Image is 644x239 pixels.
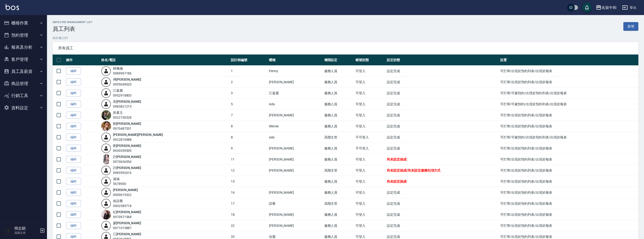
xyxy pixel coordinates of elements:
td: 可登入 [354,121,386,132]
td: 可登入 [354,176,386,187]
td: 設定完成 [386,110,499,121]
img: user-login-man-human-body-mobile-person-512.png [101,77,111,87]
a: 劉[PERSON_NAME] [113,144,141,148]
div: 0902389718 [113,204,132,208]
a: 編輯 [66,123,81,130]
img: user-login-man-human-body-mobile-person-512.png [101,188,111,197]
th: 帳號狀態 [354,55,386,66]
a: 編輯 [66,211,81,218]
td: 可打單/可被預約/出現於預約列表/出現於報表 [499,132,638,143]
td: 可打單/出現於預約列表/出現於報表 [499,121,638,132]
td: 可打單/出現於預約列表/出現於報表 [499,143,638,154]
td: 11 [230,154,268,165]
th: 設定狀態 [386,55,499,66]
td: 服務人員 [323,77,354,88]
img: avatar.jpeg [101,121,111,131]
td: 15 [230,176,268,187]
a: 編輯 [66,134,81,141]
td: Ada [268,99,323,110]
a: 新增 [623,22,638,31]
td: 服務人員 [323,66,354,77]
img: Logo [6,4,19,10]
img: avatar.jpeg [101,110,111,120]
a: [PERSON_NAME] [113,188,138,192]
a: 江[PERSON_NAME] [113,232,141,236]
a: 編輯 [66,78,81,86]
a: 涵涵 [113,177,120,181]
a: 編輯 [66,145,81,152]
td: 設定完成 [386,220,499,231]
div: 0971015887 [113,226,141,231]
td: 服務人員 [323,154,354,165]
td: 設定完成 [386,143,499,154]
td: 可登入 [354,88,386,99]
a: 傅[PERSON_NAME] [113,78,141,81]
td: ada [268,132,323,143]
a: 編輯 [66,222,81,229]
td: 服務人員 [323,209,354,220]
td: Winnie [268,121,323,132]
td: 設定完成 [386,99,499,110]
td: 設定完成 [386,121,499,132]
td: 可打單/出現於預約列表/出現於報表 [499,198,638,209]
img: user-login-man-human-body-mobile-person-512.png [101,132,111,142]
div: 0983821215 [113,104,141,109]
td: [PERSON_NAME] [268,187,323,198]
a: 徐語蕎 [113,199,123,203]
img: user-login-man-human-body-mobile-person-512.png [101,199,111,208]
div: 0909019322 [113,192,138,197]
a: [PERSON_NAME][PERSON_NAME] [113,133,163,137]
img: Person [4,226,13,235]
td: 語蕎 [268,198,323,209]
td: 18 [230,209,268,220]
td: 可登入 [354,220,386,231]
a: 江嘉麗 [113,89,123,92]
a: 劉[PERSON_NAME] [113,122,141,125]
td: 可登入 [354,187,386,198]
td: 設定完成 [386,198,499,209]
td: 8 [230,132,268,143]
td: 5 [230,99,268,110]
td: 可打單/可被預約/出現於預約列表/出現於報表 [499,88,638,99]
td: 可打單/出現於預約列表/出現於報表 [499,209,638,220]
a: 編輯 [66,189,81,196]
td: 可打單/出現於預約列表/出現於報表 [499,187,638,198]
td: 高階主管 [323,132,354,143]
img: user-login-man-human-body-mobile-person-512.png [101,165,111,175]
td: 設定完成 [386,66,499,77]
div: 0952918803 [113,93,132,98]
div: 0955049020 [113,82,141,87]
div: 0922750328 [113,115,132,120]
a: 編輯 [66,112,81,119]
td: 可登入 [354,66,386,77]
td: 7 [230,110,268,121]
td: [PERSON_NAME] [268,143,323,154]
a: 編輯 [66,90,81,97]
img: user-login-man-human-body-mobile-person-512.png [101,176,111,186]
button: 資料設定 [2,102,45,114]
td: 1 [230,66,268,77]
a: 紀[PERSON_NAME] [113,210,141,214]
button: 員工及薪資 [2,65,45,78]
td: 可登入 [354,198,386,209]
a: 吳素玉 [113,111,123,114]
td: 可打單/出現於預約列表/出現於報表 [499,110,638,121]
td: 17 [230,198,268,209]
button: 行銷工具 [2,90,45,102]
td: [PERSON_NAME] [268,77,323,88]
td: [PERSON_NAME] [268,110,323,121]
a: 許[PERSON_NAME] [113,166,141,170]
div: 0970636554 [113,159,141,164]
span: 所有員工 [58,46,633,51]
td: 可登入 [354,209,386,220]
a: 編輯 [66,67,81,75]
th: 權限設定 [323,55,354,66]
button: 櫃檯作業 [2,17,45,29]
td: 不可登入 [354,143,386,154]
button: 客戶管理 [2,53,45,66]
td: 設定完成 [386,187,499,198]
div: 0983592616 [113,170,141,175]
button: save [582,3,592,12]
h3: 員工列表 [53,26,93,32]
td: 可登入 [354,77,386,88]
